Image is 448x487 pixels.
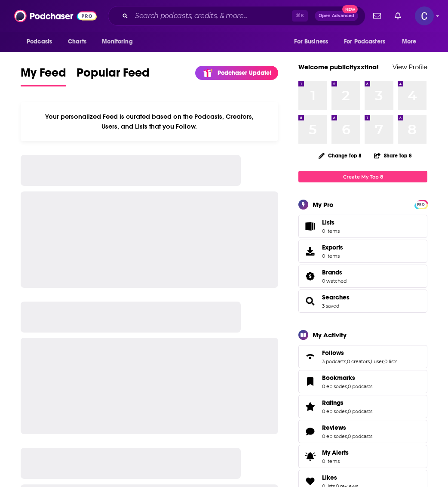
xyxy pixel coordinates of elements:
[298,265,427,288] span: Brands
[322,303,339,309] a: 3 saved
[294,36,328,48] span: For Business
[391,9,405,23] a: Show notifications dropdown
[393,63,427,71] a: View Profile
[298,63,379,71] a: Welcome publicityxxtina!
[384,358,397,364] a: 0 lists
[322,278,347,284] a: 0 watched
[313,200,334,209] div: My Pro
[62,34,92,50] a: Charts
[342,5,358,13] span: New
[322,349,344,357] span: Follows
[301,351,319,363] a: Follows
[108,6,365,26] div: Search podcasts, credits, & more...
[322,383,347,389] a: 0 episodes
[298,215,427,238] a: Lists
[322,268,347,276] a: Brands
[347,408,348,414] span: ,
[298,171,427,182] a: Create My Top 8
[319,14,354,18] span: Open Advanced
[132,9,292,23] input: Search podcasts, credits, & more...
[77,65,150,86] a: Popular Feed
[96,34,144,50] button: open menu
[301,245,319,257] span: Exports
[347,433,348,439] span: ,
[322,424,346,432] span: Reviews
[415,6,434,25] img: User Profile
[292,10,308,22] span: ⌘ K
[322,449,349,456] span: My Alerts
[301,376,319,388] a: Bookmarks
[322,219,334,226] span: Lists
[298,290,427,313] span: Searches
[322,399,344,407] span: Ratings
[322,243,343,251] span: Exports
[370,9,384,23] a: Show notifications dropdown
[415,6,434,25] button: Show profile menu
[322,219,340,226] span: Lists
[322,349,397,357] a: Follows
[347,358,370,364] a: 0 creators
[14,8,97,24] img: Podchaser - Follow, Share and Rate Podcasts
[374,147,412,164] button: Share Top 8
[322,293,350,301] a: Searches
[416,201,426,208] span: PRO
[348,408,372,414] a: 0 podcasts
[322,374,355,382] span: Bookmarks
[322,474,337,481] span: Likes
[322,268,342,276] span: Brands
[322,399,372,407] a: Ratings
[347,383,348,389] span: ,
[371,358,384,364] a: 1 user
[21,34,63,50] button: open menu
[288,34,339,50] button: open menu
[313,150,367,161] button: Change Top 8
[301,450,319,462] span: My Alerts
[21,102,278,141] div: Your personalized Feed is curated based on the Podcasts, Creators, Users, and Lists that you Follow.
[301,401,319,413] a: Ratings
[298,240,427,263] a: Exports
[348,383,372,389] a: 0 podcasts
[402,36,417,48] span: More
[301,295,319,307] a: Searches
[396,34,427,50] button: open menu
[301,270,319,282] a: Brands
[322,433,347,439] a: 0 episodes
[315,11,358,21] button: Open AdvancedNew
[322,408,347,414] a: 0 episodes
[322,358,346,364] a: 3 podcasts
[313,331,347,339] div: My Activity
[298,370,427,393] span: Bookmarks
[68,36,86,48] span: Charts
[346,358,347,364] span: ,
[322,374,372,382] a: Bookmarks
[27,36,52,48] span: Podcasts
[102,36,132,48] span: Monitoring
[370,358,371,364] span: ,
[298,395,427,418] span: Ratings
[298,420,427,443] span: Reviews
[301,220,319,232] span: Lists
[301,425,319,438] a: Reviews
[322,424,372,432] a: Reviews
[415,6,434,25] span: Logged in as publicityxxtina
[338,34,398,50] button: open menu
[77,65,150,85] span: Popular Feed
[322,474,358,481] a: Likes
[298,445,427,468] a: My Alerts
[322,253,343,259] span: 0 items
[322,228,340,234] span: 0 items
[298,345,427,368] span: Follows
[21,65,66,86] a: My Feed
[384,358,384,364] span: ,
[21,65,66,85] span: My Feed
[344,36,385,48] span: For Podcasters
[322,458,349,464] span: 0 items
[416,201,426,207] a: PRO
[348,433,372,439] a: 0 podcasts
[218,69,271,77] p: Podchaser Update!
